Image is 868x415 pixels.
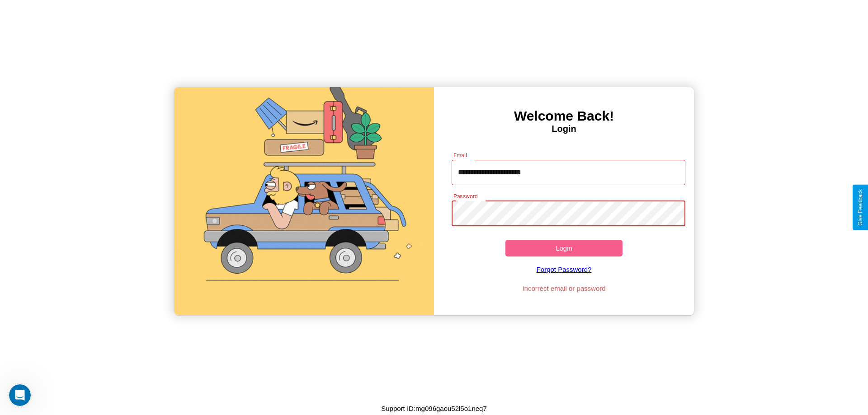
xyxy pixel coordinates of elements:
p: Support ID: mg096gaou52l5o1neq7 [381,402,487,415]
img: gif [174,87,434,315]
h4: Login [434,124,694,134]
p: Incorrect email or password [447,282,681,294]
label: Email [453,151,467,159]
h3: Welcome Back! [434,108,694,124]
label: Password [453,192,477,200]
button: Login [505,240,623,256]
iframe: Intercom live chat [9,384,31,406]
a: Forgot Password? [447,256,681,282]
div: Give Feedback [857,189,863,226]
